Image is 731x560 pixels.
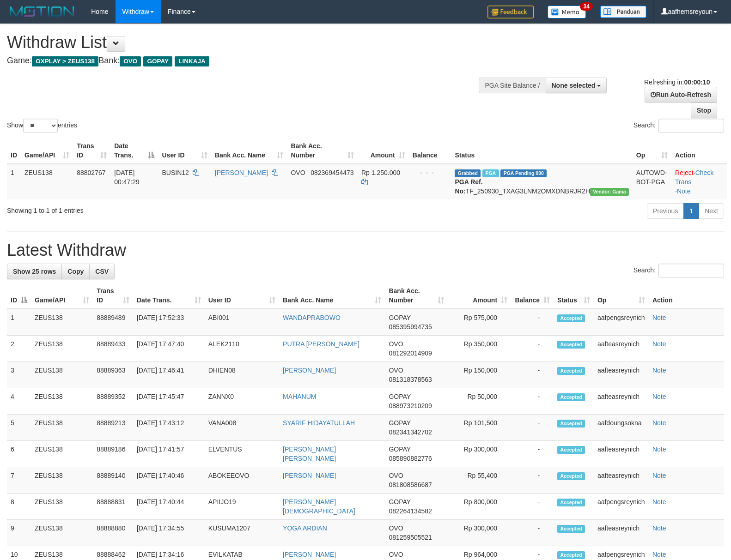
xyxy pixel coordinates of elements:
[389,376,432,383] span: Copy 081318378563 to clipboard
[448,388,511,415] td: Rp 50,000
[633,138,671,164] th: Op: activate to sort column ascending
[677,187,691,195] a: Note
[114,169,140,186] span: [DATE] 00:47:29
[448,494,511,520] td: Rp 800,000
[580,2,592,11] span: 34
[133,283,205,309] th: Date Trans.: activate to sort column ascending
[594,336,649,362] td: aafteasreynich
[594,415,649,441] td: aafdoungsokna
[557,367,585,375] span: Accepted
[31,362,93,388] td: ZEUS138
[448,362,511,388] td: Rp 150,000
[594,467,649,494] td: aafteasreynich
[684,78,710,86] strong: 00:00:10
[487,6,534,18] img: Feedback.jpg
[448,309,511,336] td: Rp 575,000
[389,524,403,532] span: OVO
[133,520,205,546] td: [DATE] 17:34:55
[215,169,268,176] a: [PERSON_NAME]
[511,441,554,467] td: -
[93,388,133,415] td: 88889352
[283,393,316,400] a: MAHANUM
[389,446,410,453] span: GOPAY
[158,138,211,164] th: User ID: activate to sort column ascending
[7,388,31,415] td: 4
[133,362,205,388] td: [DATE] 17:46:41
[7,264,62,279] a: Show 25 rows
[448,441,511,467] td: Rp 300,000
[31,415,93,441] td: ZEUS138
[675,169,694,176] a: Reject
[389,419,410,427] span: GOPAY
[511,336,554,362] td: -
[31,388,93,415] td: ZEUS138
[162,169,189,176] span: BUSIN12
[634,264,724,277] label: Search:
[500,169,547,177] span: PGA Pending
[600,6,646,18] img: panduan.png
[205,362,279,388] td: DHIEN08
[31,283,93,309] th: Game/API: activate to sort column ascending
[557,420,585,428] span: Accepted
[389,393,410,400] span: GOPAY
[7,362,31,388] td: 3
[557,446,585,454] span: Accepted
[557,314,585,322] span: Accepted
[31,467,93,494] td: ZEUS138
[110,138,158,164] th: Date Trans.: activate to sort column descending
[389,428,432,436] span: Copy 082341342702 to clipboard
[7,467,31,494] td: 7
[448,467,511,494] td: Rp 55,400
[283,340,359,348] a: PUTRA [PERSON_NAME]
[647,203,684,219] a: Previous
[652,314,666,321] a: Note
[671,138,727,164] th: Action
[73,138,110,164] th: Trans ID: activate to sort column ascending
[7,309,31,336] td: 1
[389,534,432,541] span: Copy 081259505521 to clipboard
[93,415,133,441] td: 88889213
[67,268,84,275] span: Copy
[548,6,586,18] img: Button%20Memo.svg
[557,551,585,559] span: Accepted
[93,520,133,546] td: 88888880
[691,102,717,118] a: Stop
[652,340,666,348] a: Note
[594,441,649,467] td: aafteasreynich
[389,498,410,506] span: GOPAY
[205,520,279,546] td: KUSUMA1207
[649,283,724,309] th: Action
[652,472,666,479] a: Note
[511,520,554,546] td: -
[7,138,21,164] th: ID
[211,138,287,164] th: Bank Acc. Name: activate to sort column ascending
[283,367,336,374] a: [PERSON_NAME]
[7,415,31,441] td: 5
[93,467,133,494] td: 88889140
[143,56,172,66] span: GOPAY
[633,164,671,199] td: AUTOWD-BOT-PGA
[389,323,432,331] span: Copy 085395994735 to clipboard
[389,402,432,409] span: Copy 088973210209 to clipboard
[7,441,31,467] td: 6
[594,520,649,546] td: aafteasreynich
[61,264,90,279] a: Copy
[361,169,400,176] span: Rp 1.250.000
[32,56,98,66] span: OXPLAY > ZEUS138
[451,138,632,164] th: Status
[133,388,205,415] td: [DATE] 17:45:47
[645,87,717,102] a: Run Auto-Refresh
[554,283,594,309] th: Status: activate to sort column ascending
[120,56,141,66] span: OVO
[31,441,93,467] td: ZEUS138
[358,138,409,164] th: Amount: activate to sort column ascending
[385,283,447,309] th: Bank Acc. Number: activate to sort column ascending
[283,419,355,427] a: SYARIF HIDAYATULLAH
[95,268,109,275] span: CSV
[482,169,499,177] span: Marked by aafsreyleap
[413,168,448,177] div: - - -
[133,441,205,467] td: [DATE] 17:41:57
[594,309,649,336] td: aafpengsreynich
[31,494,93,520] td: ZEUS138
[93,494,133,520] td: 88888831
